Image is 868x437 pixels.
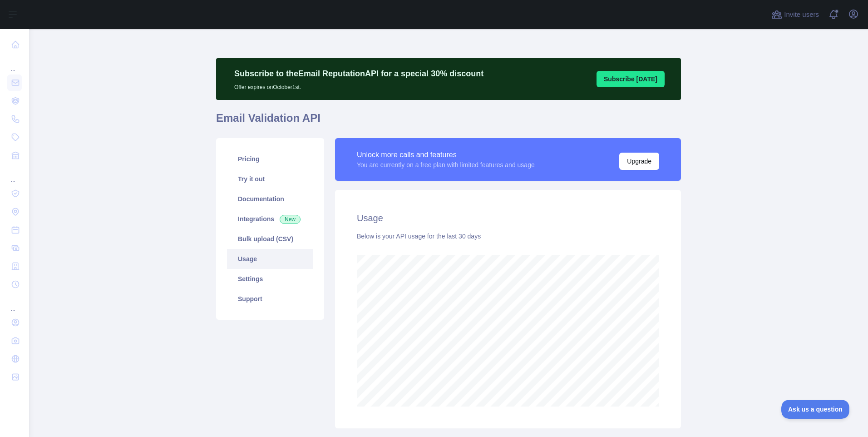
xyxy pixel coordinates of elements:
[357,232,659,241] div: Below is your API usage for the last 30 days
[227,189,313,209] a: Documentation
[227,269,313,289] a: Settings
[227,149,313,169] a: Pricing
[619,153,659,170] button: Upgrade
[227,209,313,229] a: Integrations New
[7,55,22,73] div: ...
[597,71,665,87] button: Subscribe [DATE]
[280,215,301,224] span: New
[357,160,535,169] div: You are currently on a free plan with limited features and usage
[227,249,313,269] a: Usage
[234,80,483,91] p: Offer expires on October 1st.
[227,229,313,249] a: Bulk upload (CSV)
[227,289,313,309] a: Support
[234,67,483,80] p: Subscribe to the Email Reputation API for a special 30 % discount
[357,149,535,160] div: Unlock more calls and features
[7,165,22,184] div: ...
[784,10,819,20] span: Invite users
[769,7,821,22] button: Invite users
[357,212,659,224] h2: Usage
[781,400,850,419] iframe: Toggle Customer Support
[7,294,22,313] div: ...
[216,111,681,133] h1: Email Validation API
[227,169,313,189] a: Try it out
